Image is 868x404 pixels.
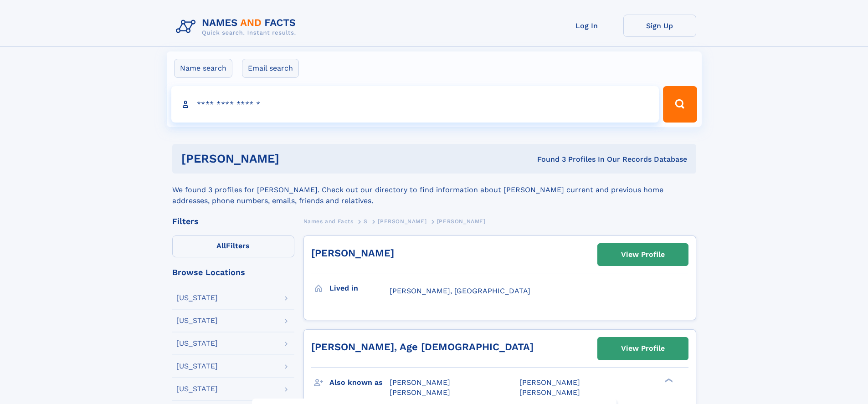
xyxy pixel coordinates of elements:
[172,217,294,225] div: Filters
[172,174,696,206] div: We found 3 profiles for [PERSON_NAME]. Check out our directory to find information about [PERSON_...
[408,154,687,164] div: Found 3 Profiles In Our Records Database
[174,59,232,78] label: Name search
[623,15,696,37] a: Sign Up
[621,338,665,359] div: View Profile
[329,375,390,390] h3: Also known as
[550,15,623,37] a: Log In
[598,338,688,359] a: View Profile
[378,218,426,225] span: [PERSON_NAME]
[176,363,218,370] div: [US_STATE]
[181,153,408,164] h1: [PERSON_NAME]
[598,244,688,266] a: View Profile
[176,317,218,324] div: [US_STATE]
[311,247,394,259] a: [PERSON_NAME]
[176,385,218,393] div: [US_STATE]
[519,378,580,387] span: [PERSON_NAME]
[329,281,390,296] h3: Lived in
[663,377,673,383] div: ❯
[621,244,665,265] div: View Profile
[364,218,368,225] span: S
[364,215,368,227] a: S
[390,378,450,387] span: [PERSON_NAME]
[519,388,580,397] span: [PERSON_NAME]
[311,341,534,353] a: [PERSON_NAME], Age [DEMOGRAPHIC_DATA]
[171,86,659,123] input: search input
[303,215,354,227] a: Names and Facts
[172,268,294,276] div: Browse Locations
[242,59,299,78] label: Email search
[437,218,486,225] span: [PERSON_NAME]
[390,286,530,295] span: [PERSON_NAME], [GEOGRAPHIC_DATA]
[216,241,226,250] span: All
[176,294,218,302] div: [US_STATE]
[663,86,697,123] button: Search Button
[390,388,450,397] span: [PERSON_NAME]
[172,235,294,257] label: Filters
[172,15,303,39] img: Logo Names and Facts
[176,340,218,347] div: [US_STATE]
[378,215,426,227] a: [PERSON_NAME]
